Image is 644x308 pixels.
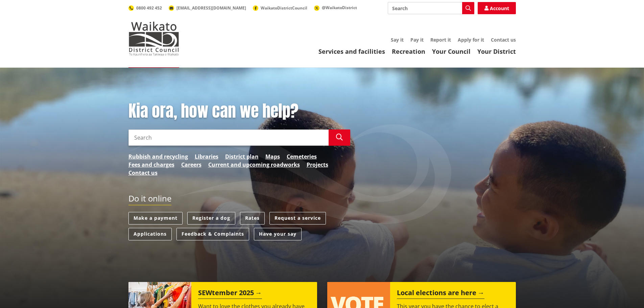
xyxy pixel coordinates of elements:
a: Rubbish and recycling [128,152,188,161]
a: [EMAIL_ADDRESS][DOMAIN_NAME] [169,5,246,11]
a: Careers [181,161,201,169]
a: Projects [307,161,328,169]
a: Applications [128,228,172,240]
a: Request a service [269,212,326,224]
a: Your Council [432,47,471,55]
a: Services and facilities [318,47,385,55]
span: 0800 492 452 [136,5,162,11]
a: Have your say [254,228,302,240]
input: Search input [128,129,329,146]
a: Libraries [195,152,218,161]
a: District plan [225,152,259,161]
a: Account [478,2,516,14]
a: Fees and charges [128,161,174,169]
a: Make a payment [128,212,183,224]
a: Recreation [392,47,425,55]
a: Your District [477,47,516,55]
a: Current and upcoming roadworks [208,161,300,169]
h2: SEWtember 2025 [198,289,262,299]
span: @WaikatoDistrict [322,5,357,10]
a: Report it [430,37,451,43]
span: [EMAIL_ADDRESS][DOMAIN_NAME] [176,5,246,11]
a: WaikatoDistrictCouncil [253,5,307,11]
a: Contact us [491,37,516,43]
img: Waikato District Council - Te Kaunihera aa Takiwaa o Waikato [128,22,179,55]
a: Apply for it [458,37,484,43]
a: Maps [265,152,280,161]
span: WaikatoDistrictCouncil [261,5,307,11]
a: Pay it [410,37,424,43]
a: Feedback & Complaints [176,228,249,240]
a: Cemeteries [287,152,317,161]
a: Register a dog [187,212,235,224]
a: @WaikatoDistrict [314,5,357,10]
a: Contact us [128,169,158,177]
a: Say it [391,37,404,43]
h2: Do it online [128,194,171,206]
a: 0800 492 452 [128,5,162,11]
a: Rates [240,212,265,224]
input: Search input [388,2,474,14]
h2: Local elections are here [397,289,484,299]
h1: Kia ora, how can we help? [128,101,350,121]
